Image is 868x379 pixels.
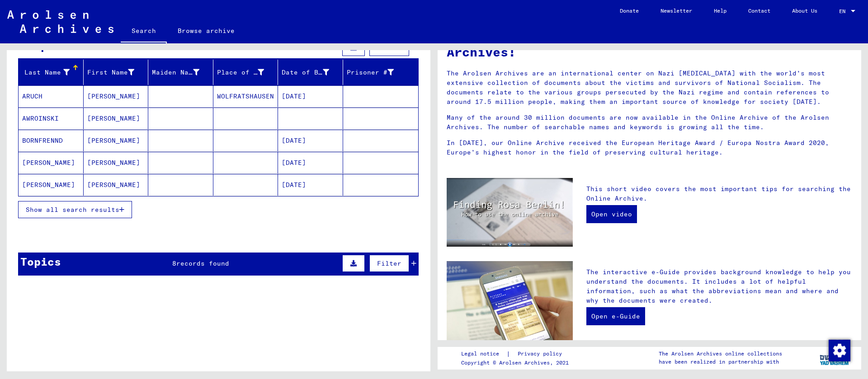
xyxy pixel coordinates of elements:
img: eguide.jpg [447,261,573,345]
div: Prisoner # [347,68,394,77]
a: Open video [586,205,637,223]
mat-cell: [DATE] [278,152,343,173]
img: Zustimmung ändern [829,340,850,361]
p: The Arolsen Archives online collections [659,350,782,358]
p: The Arolsen Archives are an international center on Nazi [MEDICAL_DATA] with the world’s most ext... [447,69,852,107]
mat-cell: ARUCH [19,85,84,107]
img: video.jpg [447,178,573,247]
div: First Name [87,68,135,77]
img: yv_logo.png [818,346,852,369]
p: have been realized in partnership with [659,358,782,366]
span: 98 [170,43,178,51]
mat-cell: AWROINSKI [19,108,84,129]
div: Last Name [22,65,83,80]
p: Many of the around 30 million documents are now available in the Online Archive of the Arolsen Ar... [447,113,852,132]
a: Browse archive [167,20,245,42]
div: Maiden Name [152,68,199,77]
button: Filter [369,255,409,272]
div: Topics [20,253,61,270]
a: Privacy policy [510,349,573,359]
mat-cell: [PERSON_NAME] [84,108,149,129]
div: Zustimmung ändern [828,339,850,361]
img: Arolsen_neg.svg [7,10,113,33]
mat-header-cell: Place of Birth [213,60,278,85]
mat-header-cell: Date of Birth [278,60,343,85]
div: Prisoner # [347,65,408,80]
p: The interactive e-Guide provides background knowledge to help you understand the documents. It in... [586,267,852,305]
div: | [461,349,573,359]
div: Maiden Name [152,65,213,80]
button: Show all search results [18,201,132,218]
mat-cell: [PERSON_NAME] [84,130,149,151]
a: Open e-Guide [586,307,645,325]
div: Place of Birth [217,68,264,77]
div: Place of Birth [217,65,278,80]
div: First Name [87,65,148,80]
mat-cell: [PERSON_NAME] [19,174,84,196]
p: Copyright © Arolsen Archives, 2021 [461,359,573,367]
mat-cell: [PERSON_NAME] [84,174,149,196]
p: This short video covers the most important tips for searching the Online Archive. [586,184,852,203]
p: In [DATE], our Online Archive received the European Heritage Award / Europa Nostra Award 2020, Eu... [447,138,852,157]
mat-header-cell: Last Name [19,60,84,85]
span: Show all search results [26,206,119,214]
mat-cell: [PERSON_NAME] [84,152,149,173]
mat-header-cell: First Name [84,60,149,85]
span: records found [178,43,231,51]
div: Date of Birth [282,68,329,77]
span: 8 [172,259,176,267]
mat-header-cell: Prisoner # [343,60,419,85]
a: Legal notice [461,349,506,359]
mat-cell: [DATE] [278,174,343,196]
mat-cell: BORNFRENND [19,130,84,151]
mat-cell: WOLFRATSHAUSEN [213,85,278,107]
div: Date of Birth [282,65,343,80]
mat-cell: [PERSON_NAME] [19,152,84,173]
mat-cell: [PERSON_NAME] [84,85,149,107]
mat-select-trigger: EN [839,8,845,14]
span: records found [176,259,229,267]
mat-cell: [DATE] [278,130,343,151]
span: Filter [377,259,401,267]
mat-header-cell: Maiden Name [148,60,213,85]
span: Filter [377,43,401,51]
div: Last Name [22,68,70,77]
a: Search [121,20,167,43]
mat-cell: [DATE] [278,85,343,107]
